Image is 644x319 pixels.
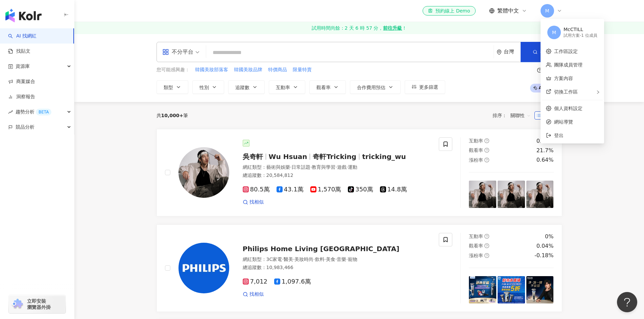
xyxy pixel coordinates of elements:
span: Wu Hsuan [269,153,307,161]
span: 1,097.6萬 [274,278,311,285]
span: M [552,29,556,36]
div: 21.7% [536,147,554,154]
div: 總追蹤數 ： 10,983,466 [243,264,431,271]
span: 互動率 [276,85,290,90]
div: 網紅類型 ： [243,256,431,263]
span: · [290,164,291,170]
span: 藝術與娛樂 [266,164,290,170]
div: 總追蹤數 ： 20,584,812 [243,172,431,179]
a: 找相似 [243,199,264,206]
span: Philips Home Living [GEOGRAPHIC_DATA] [243,245,400,253]
img: post-image [498,276,525,303]
button: 搜尋 [521,42,562,62]
span: · [347,164,348,170]
div: 台灣 [504,49,521,55]
img: post-image [526,276,554,303]
span: 資源庫 [16,59,30,74]
div: 不分平台 [162,47,193,57]
span: 奇軒Tricking [313,153,356,161]
span: · [282,257,283,262]
span: 關聯性 [510,110,531,121]
span: rise [8,110,13,114]
span: 3C家電 [266,257,282,262]
span: appstore [162,49,169,55]
div: 預約線上 Demo [428,7,470,14]
a: 找貼文 [8,48,30,55]
a: chrome extension立即安裝 瀏覽器外掛 [9,295,66,313]
button: 互動率 [269,80,305,94]
span: environment [497,50,502,55]
img: post-image [526,181,554,208]
span: 觀看率 [469,148,483,153]
span: question-circle [484,158,489,162]
button: 合作費用預估 [350,80,401,94]
img: post-image [469,181,496,208]
div: 試用方案 - 1 位成員 [564,33,597,38]
span: · [310,164,312,170]
span: 合作費用預估 [357,85,385,90]
span: 吳奇軒 [243,153,263,161]
span: question-circle [484,148,489,153]
span: 搜尋 [540,49,550,55]
div: McCTILL [564,26,597,33]
div: 0% [545,233,553,240]
span: question-circle [484,243,489,248]
span: 80.5萬 [243,186,270,193]
span: 醫美 [284,257,293,262]
span: 1,570萬 [310,186,341,193]
strong: 前往升級 [383,25,402,31]
span: 漲粉率 [469,157,483,163]
span: 韓國美妝部落客 [195,67,228,73]
a: 試用時間尚餘：2 天 6 時 57 分，前往升級！ [74,22,644,34]
span: 美妝時尚 [294,257,313,262]
button: 限量特賣 [292,66,312,74]
a: 工作區設定 [554,49,578,54]
span: 遊戲 [337,164,347,170]
span: 音樂 [337,257,346,262]
a: 商案媒合 [8,78,35,85]
div: 網紅類型 ： [243,164,431,171]
span: · [346,257,348,262]
span: 漲粉率 [469,253,483,258]
span: question-circle [484,253,489,258]
span: 互動率 [469,234,483,239]
span: 類型 [164,85,173,90]
span: M [545,7,549,15]
a: 找相似 [243,291,264,298]
a: 洞察報告 [8,94,35,100]
span: tricking_wu [362,153,406,161]
span: 找相似 [249,199,264,206]
span: · [335,164,337,170]
span: 美食 [326,257,335,262]
a: 方案內容 [554,76,573,81]
span: 350萬 [348,186,373,193]
span: 飲料 [315,257,325,262]
span: 觀看率 [469,243,483,248]
img: post-image [498,181,525,208]
span: · [325,257,326,262]
button: 類型 [157,80,188,94]
span: 限量特賣 [293,67,312,73]
a: 個人資料設定 [554,106,582,111]
span: 7,012 [243,278,268,285]
div: BETA [36,109,51,115]
iframe: Help Scout Beacon - Open [617,292,637,312]
span: 繁體中文 [497,7,519,15]
span: 韓國美妝品牌 [234,67,262,73]
img: KOL Avatar [178,147,229,198]
div: 0.04% [536,242,554,250]
button: 觀看率 [309,80,346,94]
span: right [596,90,600,94]
button: 韓國美妝品牌 [234,66,263,74]
span: question-circle [484,234,489,239]
span: · [335,257,337,262]
span: 登出 [554,133,564,138]
span: 追蹤數 [235,85,249,90]
a: searchAI 找網紅 [8,33,37,39]
span: 競品分析 [16,119,34,135]
span: 切換工作區 [554,89,578,95]
img: logo [5,9,42,22]
span: 10,000+ [161,113,184,118]
a: 預約線上 Demo [423,6,475,16]
span: 特價商品 [268,67,287,73]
